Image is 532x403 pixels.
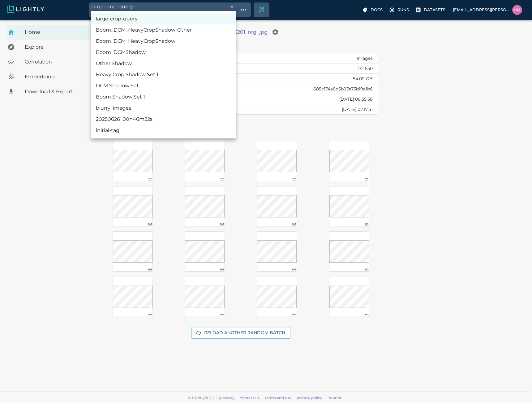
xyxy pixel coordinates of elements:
li: Heavy Crop Shadow Set 1 [91,69,236,80]
li: Boom Shadow Set 1 [91,91,236,103]
li: Boom_DCM_HeavyCropShadow [91,36,236,47]
li: 20250626_00h46m22s [91,114,236,125]
li: initial-tag [91,125,236,136]
li: Other Shadow [91,58,236,69]
li: DCM Shadow Set 1 [91,80,236,91]
li: large-crop-query [91,13,236,24]
li: Boom_DCM_HeavyCropShadow-Other [91,24,236,36]
li: Boom_DCMShadow [91,47,236,58]
li: blurry_images [91,103,236,114]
